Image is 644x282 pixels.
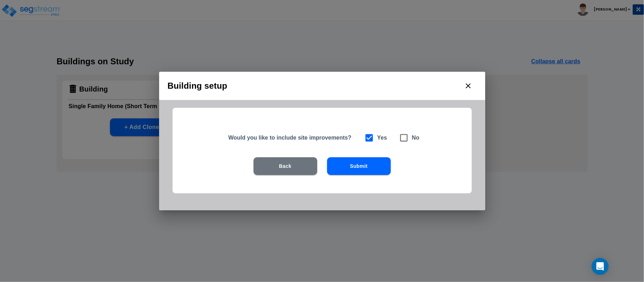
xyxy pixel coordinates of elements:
[412,133,420,143] h6: No
[254,157,317,175] button: Back
[592,258,609,275] div: Open Intercom Messenger
[228,134,355,141] h5: Would you like to include site improvements?
[460,77,477,94] button: close
[327,157,391,175] button: Submit
[377,133,387,143] h6: Yes
[159,72,485,100] h2: Building setup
